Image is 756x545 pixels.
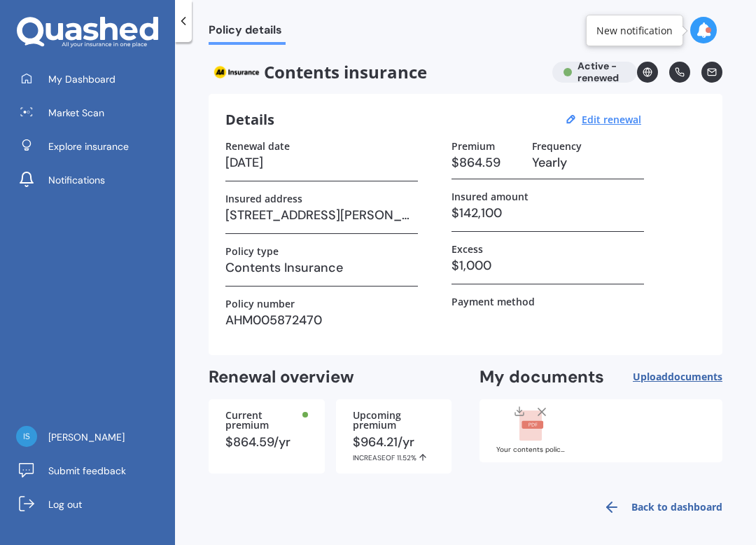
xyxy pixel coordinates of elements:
span: Notifications [48,173,105,187]
span: Upload [633,371,722,382]
span: Contents insurance [209,62,541,83]
a: Log out [10,490,175,518]
h3: Contents Insurance [225,257,418,278]
span: Policy details [209,23,286,42]
h3: Details [225,111,274,129]
span: Submit feedback [48,464,126,478]
h2: My documents [479,366,604,388]
h3: AHM005872470 [225,310,418,331]
a: Notifications [10,166,175,194]
h2: Renewal overview [209,366,451,388]
a: Market Scan [10,99,175,127]
h3: $1,000 [451,255,644,276]
u: Edit renewal [582,113,641,126]
span: INCREASE OF [353,453,397,462]
label: Premium [451,140,495,152]
label: Frequency [532,140,582,152]
label: Payment method [451,296,535,308]
h3: Yearly [532,152,644,173]
label: Insured amount [451,191,528,202]
a: [PERSON_NAME] [10,423,175,451]
div: $964.21/yr [353,436,435,462]
button: Uploaddocuments [633,366,722,388]
h3: $864.59 [451,152,521,173]
div: Current premium [225,411,308,430]
label: Renewal date [225,140,290,152]
span: 11.52% [397,453,416,462]
h3: $142,100 [451,202,644,223]
label: Policy number [225,298,295,310]
span: documents [668,370,722,383]
span: My Dashboard [48,72,115,86]
a: Submit feedback [10,457,175,485]
div: Upcoming premium [353,411,435,430]
a: My Dashboard [10,65,175,93]
div: Your contents policy schedule AHM005872470.pdf [496,446,566,453]
div: New notification [596,24,673,38]
span: Log out [48,497,82,511]
img: AA.webp [209,62,264,83]
a: Explore insurance [10,132,175,160]
label: Policy type [225,245,279,257]
label: Insured address [225,193,302,205]
label: Excess [451,243,483,255]
span: Market Scan [48,106,104,120]
div: $864.59/yr [225,436,308,448]
h3: [DATE] [225,152,418,173]
span: [PERSON_NAME] [48,430,125,444]
a: Back to dashboard [595,490,722,524]
span: Explore insurance [48,139,129,153]
h3: [STREET_ADDRESS][PERSON_NAME] [225,205,418,226]
button: Edit renewal [577,113,645,126]
img: 361326f7ed1cc757b1c1cf51d8fe3a6e [16,426,37,447]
